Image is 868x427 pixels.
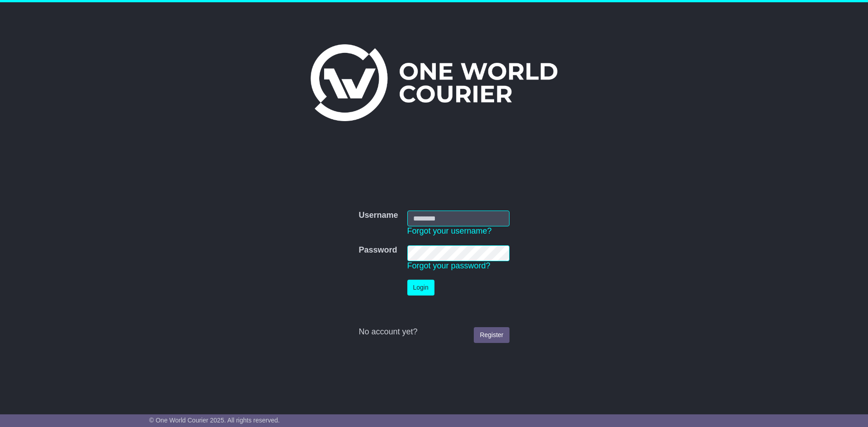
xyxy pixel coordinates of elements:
div: No account yet? [359,327,509,337]
label: Password [359,245,397,255]
label: Username [359,211,398,221]
button: Login [407,280,434,296]
a: Forgot your password? [407,261,491,270]
img: One World [311,44,557,121]
span: © One World Courier 2025. All rights reserved. [149,417,280,424]
a: Forgot your username? [407,226,492,235]
a: Register [474,327,509,343]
